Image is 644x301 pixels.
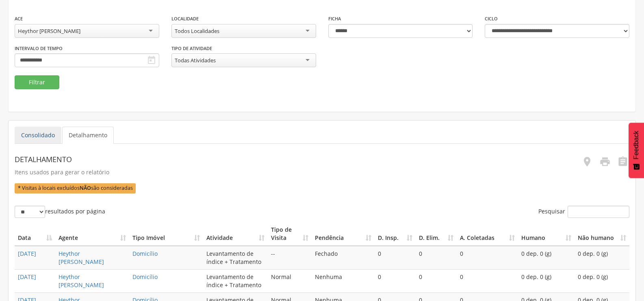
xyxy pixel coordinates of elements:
[15,15,23,22] label: ACE
[15,183,136,193] span: * Visitas à locais excluídos são consideradas
[457,269,518,292] td: 0
[518,269,574,292] td: 0 dep. 0 (g)
[15,127,61,144] a: Consolidado
[612,156,629,169] a: 
[416,269,457,292] td: 0
[416,246,457,269] td: 0
[15,222,55,246] th: Data: Ordenar colunas de forma descendente
[132,273,158,281] a: Domicílio
[203,222,267,246] th: Atividade: Ordenar colunas de forma ascendente
[80,185,91,191] b: NÃO
[312,222,375,246] th: Pendência: Ordenar colunas de forma ascendente
[581,156,593,167] i: 
[375,222,416,246] th: D. Insp.: Ordenar colunas de forma ascendente
[147,55,156,65] i: 
[575,269,629,292] td: 0 dep. 0 (g)
[575,246,629,269] td: 0 dep. 0 (g)
[18,250,36,257] a: [DATE]
[633,131,640,159] span: Feedback
[171,15,199,22] label: Localidade
[175,27,219,35] div: Todos Localidades
[55,222,129,246] th: Agente: Ordenar colunas de forma ascendente
[416,222,457,246] th: D. Elim.: Ordenar colunas de forma ascendente
[203,269,267,292] td: Levantamento de índice + Tratamento
[538,206,630,218] label: Pesquisar
[15,75,59,89] button: Filtrar
[629,123,644,178] button: Feedback - Mostrar pesquisa
[15,45,63,52] label: Intervalo de Tempo
[268,222,312,246] th: Tipo de Visita: Ordenar colunas de forma ascendente
[617,156,629,167] i: 
[62,127,114,144] a: Detalhamento
[485,15,498,22] label: Ciclo
[18,273,36,281] a: [DATE]
[312,269,375,292] td: Nenhuma
[457,246,518,269] td: 0
[599,156,611,167] i: 
[15,152,474,167] header: Detalhamento
[375,246,416,269] td: 0
[312,246,375,269] td: Fechado
[457,222,518,246] th: A. Coletadas: Ordenar colunas de forma ascendente
[18,27,80,35] div: Heythor [PERSON_NAME]
[132,250,158,257] a: Domicílio
[129,222,203,246] th: Tipo Imóvel: Ordenar colunas de forma ascendente
[518,222,574,246] th: Humano: Ordenar colunas de forma ascendente
[568,206,629,218] input: Pesquisar
[328,15,341,22] label: Ficha
[171,45,212,52] label: Tipo de Atividade
[59,273,104,289] a: Heythor [PERSON_NAME]
[59,250,104,266] a: Heythor [PERSON_NAME]
[575,222,629,246] th: Não humano: Ordenar colunas de forma ascendente
[594,156,611,169] a: 
[268,269,312,292] td: Normal
[15,206,45,218] select: resultados por página
[203,246,267,269] td: Levantamento de índice + Tratamento
[518,246,574,269] td: 0 dep. 0 (g)
[175,57,216,64] div: Todas Atividades
[15,206,105,218] label: resultados por página
[15,167,474,178] p: Itens usados para gerar o relatório
[375,269,416,292] td: 0
[268,246,312,269] td: --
